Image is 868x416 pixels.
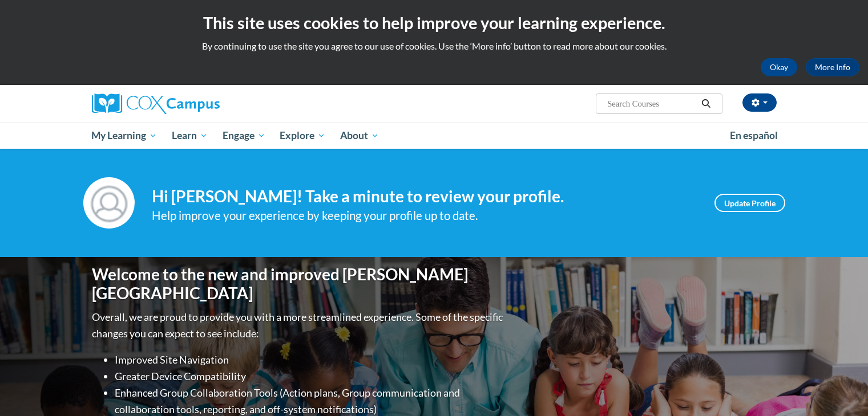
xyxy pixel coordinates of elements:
[806,58,859,76] a: More Info
[215,123,273,149] a: Engage
[92,265,506,303] h1: Welcome to the new and improved [PERSON_NAME][GEOGRAPHIC_DATA]
[115,352,506,368] li: Improved Site Navigation
[272,123,333,149] a: Explore
[340,129,379,142] span: About
[152,206,697,225] div: Help improve your experience by keeping your profile up to date.
[223,129,265,142] span: Engage
[730,129,778,141] span: En español
[115,368,506,385] li: Greater Device Compatibility
[9,11,859,34] h2: This site uses cookies to help improve your learning experience.
[742,93,777,112] button: Account Settings
[172,129,208,142] span: Learn
[697,97,714,111] button: Search
[75,123,794,149] div: Main menu
[761,58,797,76] button: Okay
[280,129,325,142] span: Explore
[91,129,157,142] span: My Learning
[92,93,309,114] a: Cox Campus
[714,194,785,212] a: Update Profile
[92,309,506,342] p: Overall, we are proud to provide you with a more streamlined experience. Some of the specific cha...
[84,123,165,149] a: My Learning
[722,124,785,148] a: En español
[9,40,859,52] p: By continuing to use the site you agree to our use of cookies. Use the ‘More info’ button to read...
[822,370,859,407] iframe: Button to launch messaging window
[333,123,386,149] a: About
[606,97,697,111] input: Search Courses
[92,93,220,114] img: Cox Campus
[164,123,215,149] a: Learn
[83,177,135,229] img: Profile Image
[152,187,697,206] h4: Hi [PERSON_NAME]! Take a minute to review your profile.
